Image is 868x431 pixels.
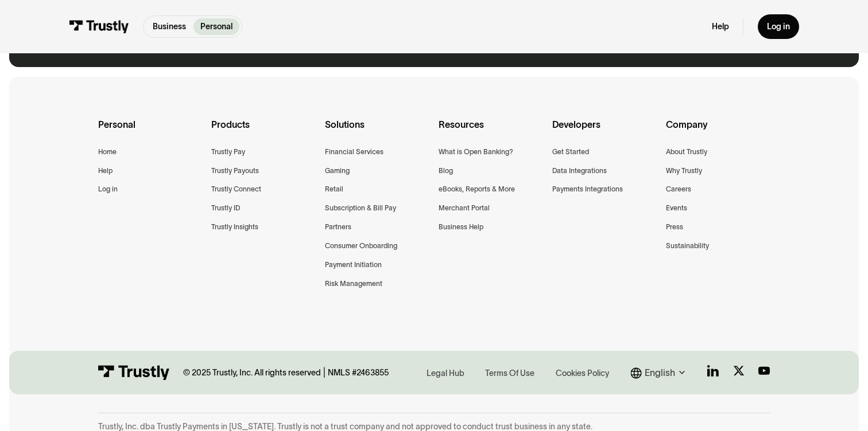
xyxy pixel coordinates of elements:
[631,366,689,380] div: English
[193,18,239,35] a: Personal
[211,183,261,195] a: Trustly Connect
[325,259,382,271] a: Payment Initiation
[427,367,464,379] div: Legal Hub
[325,278,382,290] a: Risk Management
[666,183,691,195] a: Careers
[666,146,707,158] a: About Trustly
[153,21,186,33] p: Business
[211,165,259,177] a: Trustly Payouts
[69,20,129,33] img: Trustly Logo
[758,14,799,39] a: Log in
[552,365,613,380] a: Cookies Policy
[328,367,389,378] div: NMLS #2463855
[211,146,245,158] a: Trustly Pay
[98,183,118,195] a: Log in
[552,183,623,195] a: Payments Integrations
[200,21,232,33] p: Personal
[439,117,543,146] div: Resources
[666,117,770,146] div: Company
[556,367,609,379] div: Cookies Policy
[323,366,325,379] div: |
[325,165,350,177] a: Gaming
[98,365,169,381] img: Trustly Logo
[482,365,538,380] a: Terms Of Use
[325,117,429,146] div: Solutions
[211,202,240,214] a: Trustly ID
[666,221,683,233] a: Press
[98,117,203,146] div: Personal
[98,165,113,177] a: Help
[552,146,589,158] a: Get Started
[325,221,351,233] a: Partners
[325,240,397,252] a: Consumer Onboarding
[767,21,790,32] div: Log in
[552,165,607,177] a: Data Integrations
[439,183,515,195] a: eBooks, Reports & More
[211,117,316,146] div: Products
[183,367,321,378] div: © 2025 Trustly, Inc. All rights reserved
[552,117,657,146] div: Developers
[712,21,729,32] a: Help
[439,202,490,214] a: Merchant Portal
[666,165,702,177] a: Why Trustly
[645,366,675,380] div: English
[98,146,117,158] a: Home
[439,146,513,158] a: What is Open Banking?
[423,365,468,380] a: Legal Hub
[211,221,258,233] a: Trustly Insights
[325,202,396,214] a: Subscription & Bill Pay
[439,165,453,177] a: Blog
[666,240,709,252] a: Sustainability
[439,221,483,233] a: Business Help
[146,18,193,35] a: Business
[325,146,383,158] a: Financial Services
[666,202,687,214] a: Events
[325,183,343,195] a: Retail
[485,367,534,379] div: Terms Of Use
